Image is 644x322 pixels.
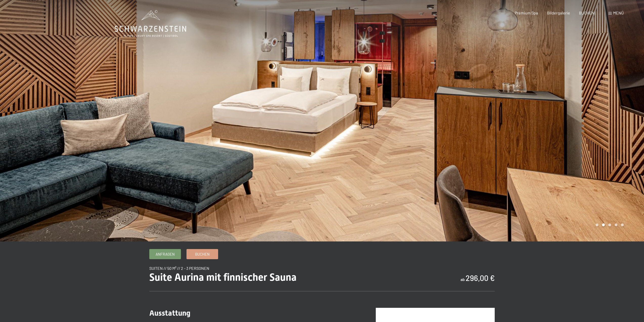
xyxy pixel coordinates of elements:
[149,266,209,271] span: Suiten // 50 m² // 2 - 3 Personen
[150,249,181,259] a: Anfragen
[195,252,210,257] span: Buchen
[156,252,175,257] span: Anfragen
[579,10,594,15] a: BUCHEN
[547,10,570,15] a: Bildergalerie
[461,277,465,282] span: ab
[466,273,495,282] b: 296,00 €
[515,10,538,15] a: Premium Spa
[149,271,297,283] span: Suite Aurina mit finnischer Sauna
[149,309,190,317] span: Ausstattung
[613,10,624,15] span: Menü
[187,249,218,259] a: Buchen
